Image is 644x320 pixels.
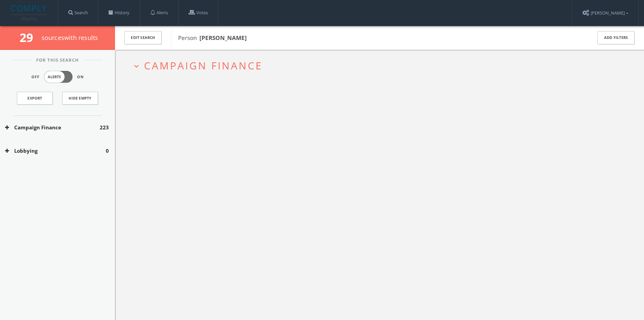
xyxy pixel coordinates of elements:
b: [PERSON_NAME] [199,34,247,42]
span: Campaign Finance [144,59,263,72]
span: Person [178,34,247,42]
span: 29 [20,29,39,45]
img: illumis [10,5,48,21]
span: source s with results [42,34,98,42]
button: Edit Search [124,31,162,44]
span: Off [31,74,40,80]
button: expand_moreCampaign Finance [132,60,632,71]
button: Campaign Finance [5,124,100,131]
span: 223 [100,124,109,131]
span: On [77,74,84,80]
button: Lobbying [5,147,106,155]
span: 0 [106,147,109,155]
button: Hide Empty [62,92,98,105]
a: Export [17,92,53,105]
span: For This Search [31,57,84,64]
i: expand_more [132,62,141,71]
button: Add Filters [597,31,635,44]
